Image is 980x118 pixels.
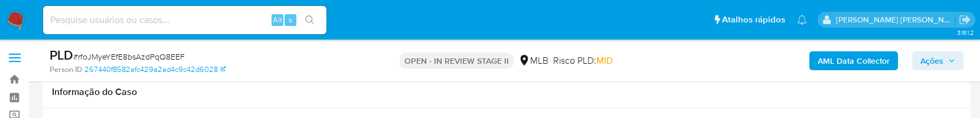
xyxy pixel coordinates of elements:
button: AML Data Collector [809,51,898,70]
b: PLD [50,45,73,64]
a: 267440f8582afc429a2ad4c9c42d6028 [84,64,226,75]
div: MLB [518,54,548,67]
button: search-icon [298,12,322,28]
span: Risco PLD: [553,54,613,67]
button: Ações [912,51,963,70]
span: # rfoJMyeYEfE8bsAzdPqQ8EEF [73,51,185,63]
h1: Informação do Caso [52,86,961,98]
span: MID [596,54,613,67]
span: Atalhos rápidos [722,14,785,26]
span: Alt [273,14,282,25]
a: Notificações [797,15,807,25]
p: OPEN - IN REVIEW STAGE II [400,53,514,69]
span: Ações [920,51,943,70]
b: AML Data Collector [818,51,890,70]
p: alessandra.barbosa@mercadopago.com [836,14,955,25]
input: Pesquise usuários ou casos... [43,12,326,28]
b: Person ID [50,64,82,75]
a: Sair [959,14,971,26]
span: s [289,14,292,25]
